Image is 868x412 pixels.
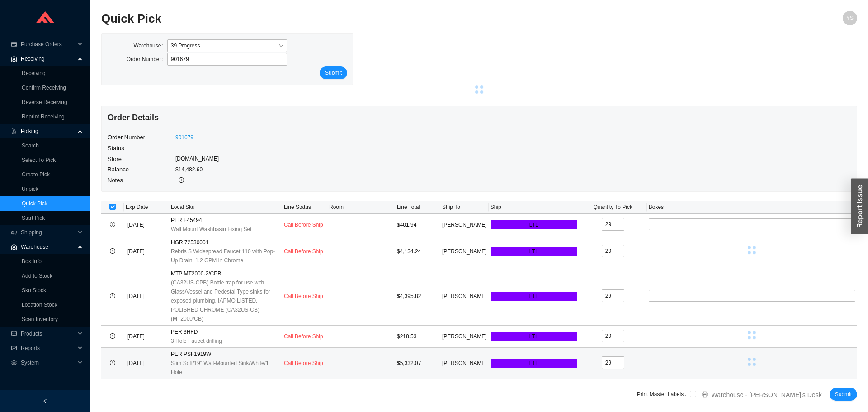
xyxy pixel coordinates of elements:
[22,273,52,279] a: Add to Stock
[22,142,39,149] a: Search
[126,331,146,341] span: [DATE]
[179,177,184,183] span: plus-circle
[696,388,830,401] button: printerWarehouse - [PERSON_NAME]'s Desk
[21,124,75,138] span: Picking
[11,360,17,365] span: setting
[22,99,67,105] a: Reverse Receiving
[21,52,75,66] span: Receiving
[489,201,579,214] th: Ship
[21,37,75,52] span: Purchase Orders
[284,333,323,340] span: Call Before Ship
[22,316,58,322] a: Scan Inventory
[22,186,38,192] a: Unpick
[395,236,440,267] td: $4,134.24
[107,175,175,186] td: Notes
[171,216,202,225] span: PER F45494
[101,11,668,27] h2: Quick Pick
[284,222,323,228] span: Call Before Ship
[124,201,169,214] th: Exp Date
[327,201,395,214] th: Room
[284,293,323,299] span: Call Before Ship
[21,225,75,240] span: Shipping
[107,143,175,154] td: Status
[325,68,342,77] span: Submit
[126,291,146,301] span: [DATE]
[284,360,323,366] span: Call Before Ship
[491,359,577,368] div: LTL
[126,246,146,256] span: [DATE]
[440,214,489,236] td: [PERSON_NAME]
[395,267,440,326] td: $4,395.82
[11,331,17,336] span: read
[171,40,284,52] span: 39 Progress
[830,388,857,401] button: Submit
[22,200,47,207] a: Quick Pick
[647,201,857,214] th: Boxes
[491,292,577,301] div: LTL
[440,348,489,379] td: [PERSON_NAME]
[491,332,577,341] div: LTL
[171,350,211,359] span: PER PSF1919W
[171,247,280,265] span: Rebris S Widespread Faucet 110 with Pop-Up Drain, 1.2 GPM in Chrome
[637,388,690,401] label: Print Master Labels
[395,348,440,379] td: $5,332.07
[21,355,75,370] span: System
[169,201,282,214] th: Local Sku
[107,164,175,175] td: Balance
[110,222,115,227] span: exclamation-circle
[171,327,198,336] span: PER 3HFD
[171,225,252,234] span: Wall Mount Washbasin Fixing Set
[171,359,280,377] span: Slim Soft/19" Wall-Mounted Sink/White/1 Hole
[440,201,489,214] th: Ship To
[491,220,577,229] div: LTL
[134,39,167,52] label: Warehouse
[126,358,146,368] span: [DATE]
[282,201,327,214] th: Line Status
[22,114,65,120] a: Reprint Receiving
[11,346,17,351] span: fund
[22,85,66,91] a: Confirm Receiving
[395,214,440,236] td: $401.94
[175,164,219,175] td: $14,482.60
[110,293,115,298] span: exclamation-circle
[175,154,219,165] td: [DOMAIN_NAME]
[835,390,852,399] span: Submit
[579,201,647,214] th: Quantity To Pick
[42,398,48,404] span: left
[22,287,46,294] a: Sku Stock
[320,66,347,79] button: Submit
[171,278,280,323] span: (CA32US-CPB) Bottle trap for use with Glass/Vessel and Pedestal Type sinks for exposed plumbing. ...
[395,201,440,214] th: Line Total
[440,326,489,348] td: [PERSON_NAME]
[440,236,489,267] td: [PERSON_NAME]
[22,70,46,76] a: Receiving
[395,326,440,348] td: $218.53
[126,220,146,230] span: [DATE]
[110,333,115,339] span: exclamation-circle
[22,302,57,308] a: Location Stock
[11,42,17,47] span: credit-card
[107,132,175,143] td: Order Number
[22,171,50,178] a: Create Pick
[171,336,222,346] span: 3 Hole Faucet drilling
[171,269,221,278] span: MTP MT2000-2/CPB
[22,157,56,163] a: Select To Pick
[110,360,115,365] span: exclamation-circle
[846,11,854,25] span: YS
[284,248,323,255] span: Call Before Ship
[108,112,219,126] h4: Order Details
[21,327,75,341] span: Products
[107,154,175,165] td: Store
[21,341,75,355] span: Reports
[175,134,193,141] a: 901679
[110,248,115,254] span: exclamation-circle
[171,238,208,247] span: HGR 72530001
[22,215,45,221] a: Start Pick
[127,53,167,66] label: Order Number
[21,240,75,254] span: Warehouse
[491,247,577,256] div: LTL
[22,258,42,265] a: Box Info
[440,267,489,326] td: [PERSON_NAME]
